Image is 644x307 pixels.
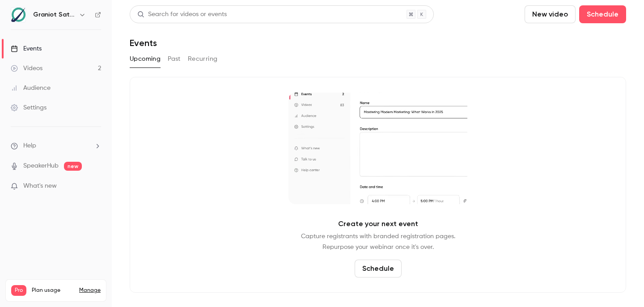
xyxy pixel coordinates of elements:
span: What's new [23,181,57,191]
a: SpeakerHub [23,161,59,171]
button: Upcoming [130,52,161,66]
span: Plan usage [32,287,74,294]
button: Past [168,52,181,66]
li: help-dropdown-opener [11,141,101,151]
p: Create your next event [338,219,418,229]
a: Manage [79,287,101,294]
h1: Events [130,38,157,48]
div: Events [11,44,42,53]
div: Search for videos or events [137,10,227,19]
span: Help [23,141,36,151]
span: Pro [11,285,26,296]
button: New video [525,5,576,23]
div: Settings [11,103,47,112]
button: Schedule [355,260,402,278]
button: Recurring [188,52,218,66]
p: Capture registrants with branded registration pages. Repurpose your webinar once it's over. [301,231,455,252]
img: Graniot Satellite Technologies SL [11,8,25,22]
iframe: Noticeable Trigger [90,182,101,190]
button: Schedule [579,5,626,23]
div: Videos [11,64,42,73]
div: Audience [11,84,51,93]
h6: Graniot Satellite Technologies SL [33,10,75,19]
span: new [64,162,82,171]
